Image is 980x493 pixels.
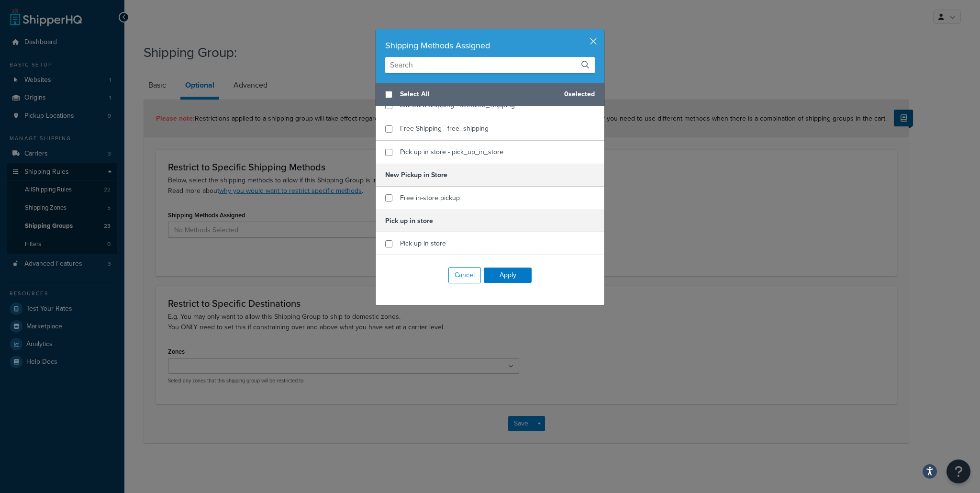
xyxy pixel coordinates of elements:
[484,268,532,283] button: Apply
[400,123,489,134] span: Free Shipping - free_shipping
[400,147,503,157] span: Pick up in store - pick_up_in_store
[376,164,604,186] h5: New Pickup in Store
[400,193,460,203] span: Free in-store pickup
[448,267,481,283] button: Cancel
[376,210,604,232] h5: Pick up in store
[400,238,446,248] span: Pick up in store
[400,88,557,101] span: Select All
[376,83,604,106] div: 0 selected
[385,57,595,73] input: Search
[385,39,595,52] div: Shipping Methods Assigned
